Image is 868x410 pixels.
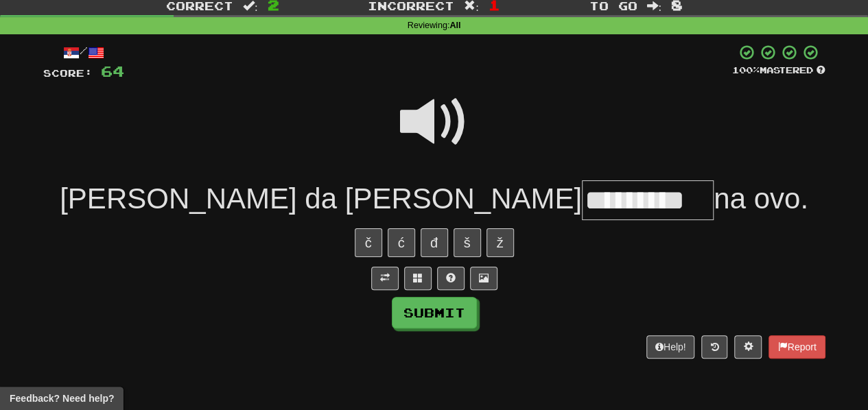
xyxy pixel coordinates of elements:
button: š [454,228,481,257]
button: Switch sentence to multiple choice alt+p [404,267,432,290]
strong: All [449,21,460,30]
button: Help! [646,335,695,359]
span: Open feedback widget [10,391,114,405]
div: Mastered [732,64,825,77]
button: đ [421,228,448,257]
button: Single letter hint - you only get 1 per sentence and score half the points! alt+h [437,267,465,290]
button: Toggle translation (alt+t) [371,267,399,290]
button: ž [486,228,514,257]
button: Report [769,335,825,359]
span: Score: [43,67,93,79]
button: ć [388,228,415,257]
button: č [355,228,382,257]
button: Show image (alt+x) [470,267,497,290]
button: Submit [392,297,477,328]
span: 64 [101,62,124,80]
span: 100 % [732,64,760,75]
div: / [43,44,124,61]
span: [PERSON_NAME] da [PERSON_NAME] [60,182,582,215]
button: Round history (alt+y) [701,335,727,359]
span: na ovo. [714,182,808,215]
